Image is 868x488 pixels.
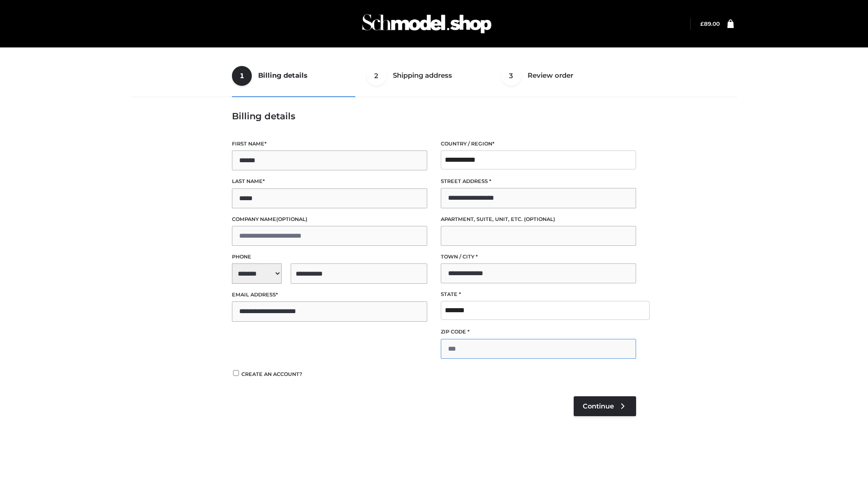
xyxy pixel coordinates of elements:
label: State [441,290,636,299]
label: Phone [232,253,427,261]
label: Email address [232,291,427,299]
bdi: 89.00 [700,20,720,27]
span: Continue [583,402,614,410]
span: (optional) [276,216,307,222]
a: Continue [574,396,636,416]
label: Street address [441,177,636,186]
img: Schmodel Admin 964 [359,6,495,42]
a: £89.00 [700,20,720,27]
h3: Billing details [232,111,636,122]
span: Create an account? [241,371,302,377]
label: ZIP Code [441,328,636,336]
label: Town / City [441,253,636,261]
span: £ [700,20,704,27]
label: Last name [232,177,427,186]
label: First name [232,140,427,148]
label: Country / Region [441,140,636,148]
label: Company name [232,215,427,224]
label: Apartment, suite, unit, etc. [441,215,636,224]
input: Create an account? [232,370,240,376]
span: (optional) [524,216,555,222]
